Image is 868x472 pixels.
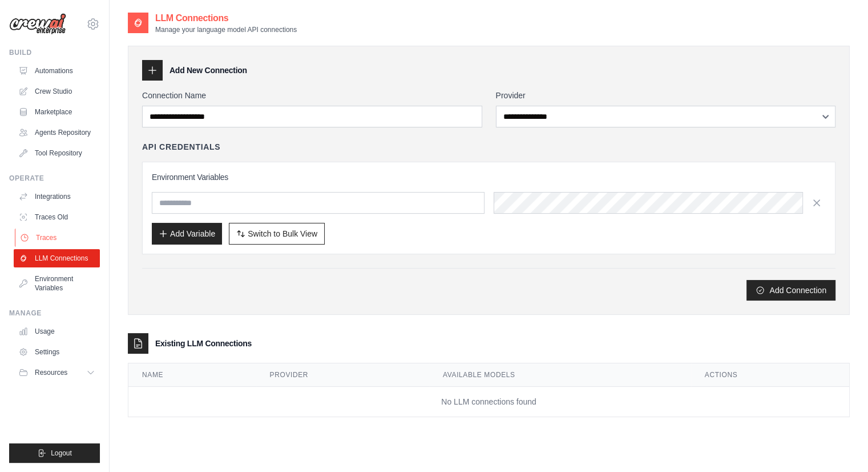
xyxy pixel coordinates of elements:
[14,270,100,297] a: Environment Variables
[169,65,247,76] h3: Add New Connection
[9,174,100,183] div: Operate
[35,368,67,377] span: Resources
[155,11,297,25] h2: LLM Connections
[14,123,100,142] a: Agents Repository
[14,322,100,341] a: Usage
[248,228,317,239] span: Switch to Bulk View
[14,249,100,267] a: LLM Connections
[496,90,836,101] label: Provider
[142,141,220,153] h4: API Credentials
[691,363,849,387] th: Actions
[152,223,222,245] button: Add Variable
[14,363,100,382] button: Resources
[142,90,482,101] label: Connection Name
[429,363,691,387] th: Available Models
[155,25,297,34] p: Manage your language model API connections
[256,363,429,387] th: Provider
[14,187,100,206] a: Integrations
[14,343,100,361] a: Settings
[51,449,72,458] span: Logout
[128,363,256,387] th: Name
[9,48,100,57] div: Build
[746,280,835,301] button: Add Connection
[152,171,826,183] h3: Environment Variables
[14,208,100,226] a: Traces Old
[14,103,100,121] a: Marketplace
[14,62,100,80] a: Automations
[155,338,252,349] h3: Existing LLM Connections
[9,13,66,35] img: Logo
[229,223,325,245] button: Switch to Bulk View
[14,82,100,101] a: Crew Studio
[14,144,100,162] a: Tool Repository
[15,229,101,247] a: Traces
[9,443,100,463] button: Logout
[9,309,100,318] div: Manage
[128,387,849,417] td: No LLM connections found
